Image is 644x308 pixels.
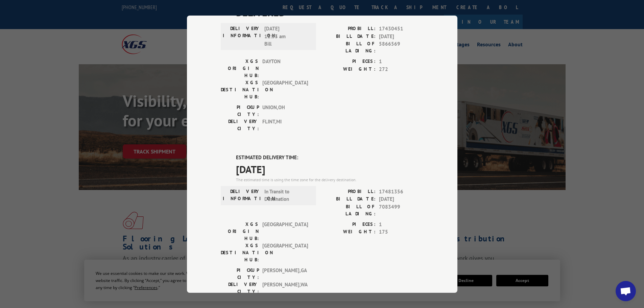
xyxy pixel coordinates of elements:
label: PICKUP CITY: [221,266,259,281]
span: DELIVERED [236,5,424,20]
span: FLINT , MI [262,118,308,132]
span: [GEOGRAPHIC_DATA] [262,220,308,242]
span: [GEOGRAPHIC_DATA] [262,79,308,100]
span: 17430451 [379,25,424,33]
div: Open chat [616,281,636,301]
label: BILL OF LADING: [322,40,376,54]
span: [DATE] [379,32,424,40]
span: [GEOGRAPHIC_DATA] [262,242,308,263]
span: In Transit to Destination [264,188,310,203]
label: DELIVERY CITY: [221,281,259,295]
span: 1 [379,58,424,66]
label: DELIVERY INFORMATION: [223,188,261,203]
label: BILL OF LADING: [322,203,376,217]
span: 1 [379,220,424,228]
span: [DATE] [236,161,424,176]
span: 5866569 [379,40,424,54]
label: DELIVERY INFORMATION: [223,25,261,48]
span: 17481356 [379,188,424,195]
div: The estimated time is using the time zone for the delivery destination. [236,176,424,183]
label: ESTIMATED DELIVERY TIME: [236,154,424,162]
label: XGS DESTINATION HUB: [221,242,259,263]
span: [DATE] [379,195,424,203]
label: PROBILL: [322,25,376,33]
label: XGS ORIGIN HUB: [221,220,259,242]
label: BILL DATE: [322,195,376,203]
span: UNION , OH [262,104,308,118]
label: PIECES: [322,220,376,228]
label: PICKUP CITY: [221,104,259,118]
span: DAYTON [262,58,308,79]
label: DELIVERY CITY: [221,118,259,132]
label: BILL DATE: [322,32,376,40]
label: XGS DESTINATION HUB: [221,79,259,100]
label: WEIGHT: [322,228,376,236]
label: XGS ORIGIN HUB: [221,58,259,79]
label: PIECES: [322,58,376,66]
span: 272 [379,65,424,73]
span: [PERSON_NAME] , GA [262,266,308,281]
span: [DATE] 11:33 am Bill [264,25,310,48]
label: PROBILL: [322,188,376,195]
span: [PERSON_NAME] , WA [262,281,308,295]
span: 175 [379,228,424,236]
label: WEIGHT: [322,65,376,73]
span: 7083499 [379,203,424,217]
